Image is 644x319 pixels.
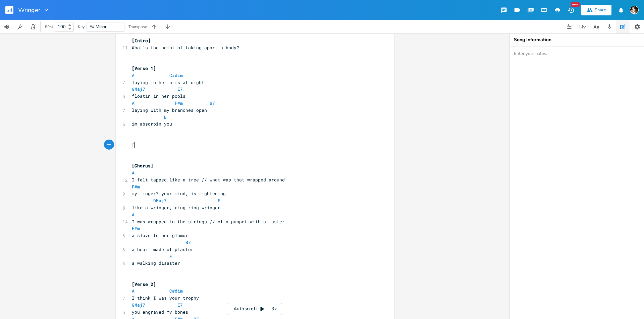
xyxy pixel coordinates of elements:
[45,25,53,29] div: BPM
[132,72,135,78] span: A
[128,25,147,29] div: Transpose
[132,246,194,252] span: a heart made of plaster
[132,121,172,127] span: im absorbin you
[210,100,215,106] span: B7
[218,197,220,204] span: E
[514,37,640,42] div: Song Information
[169,72,183,78] span: C#dim
[78,25,85,29] div: Key
[132,190,226,196] span: my finger? your mind, is tightening
[132,170,135,176] span: A
[132,107,207,113] span: laying with my branches open
[164,114,167,120] span: E
[177,86,183,92] span: E7
[185,239,191,245] span: B7
[18,7,40,13] span: Wringer
[581,5,611,15] button: Share
[132,232,188,238] span: a slave to her glamor
[132,65,156,71] span: [Verse 1]
[132,163,153,169] span: [Chorus]
[132,219,285,225] span: I was wrapped in the strings // of a puppet with a master
[132,212,135,218] span: A
[169,288,183,294] span: C#dim
[132,86,145,92] span: GMaj7
[132,79,204,85] span: laying in her arms at night
[132,225,140,231] span: F#m
[132,142,135,148] span: [
[268,303,280,315] div: 3x
[132,93,185,99] span: floatin in her pools
[132,288,135,294] span: A
[132,177,285,183] span: I felt tapped like a tree // what was that wrapped around
[177,302,183,308] span: E7
[132,281,156,287] span: [Verse 2]
[132,37,151,44] span: [Intro]
[630,6,639,14] img: Robert Wise
[564,4,578,16] button: New
[228,303,282,315] div: Autoscroll
[132,260,180,266] span: a walking disaster
[153,197,167,204] span: DMaj7
[571,2,580,7] div: New
[132,205,220,211] span: like a wringer, ring ring wringer
[132,184,140,190] span: F#m
[132,295,199,301] span: I think I was your trophy
[595,7,606,13] div: Share
[132,309,188,315] span: you engraved my bones
[90,24,107,30] span: F# Minor
[175,100,183,106] span: F#m
[169,253,172,259] span: E
[132,302,145,308] span: GMaj7
[132,45,239,51] span: What's the point of taking apart a body?
[132,100,135,106] span: A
